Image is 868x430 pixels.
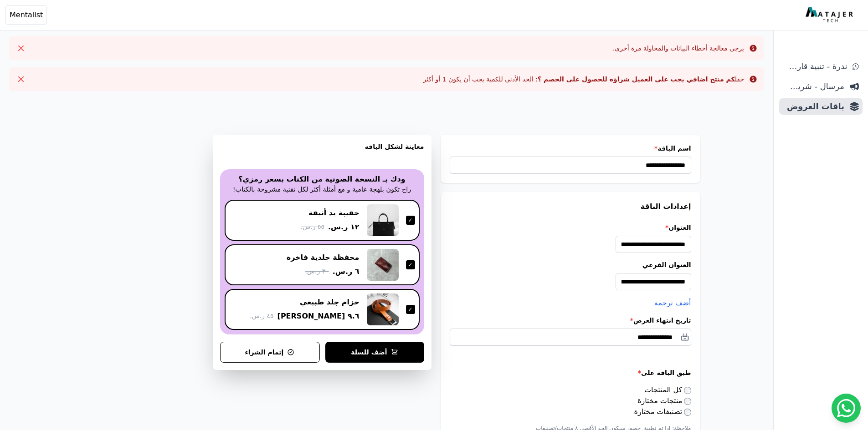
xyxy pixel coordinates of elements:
div: حقل : الحد الأدنى للكمية يجب أن يكون 1 أو أكثر [423,75,744,84]
span: مرسال - شريط دعاية [783,80,844,93]
span: ندرة - تنبية قارب علي النفاذ [783,60,847,73]
h2: ودك بـ النسخة الصوتية من الكتاب بسعر رمزي؟ [238,174,405,185]
span: باقات العروض [783,100,844,113]
input: تصنيفات مختارة [684,409,691,416]
button: إتمام الشراء [220,342,320,363]
div: محفظة جلدية فاخرة [287,253,360,263]
img: محفظة جلدية فاخرة [367,249,399,281]
p: راح تكون بلهجة عامية و مع أمثلة أكثر لكل تقنية مشروحة بالكتاب! [233,185,411,195]
span: ٣٠ ر.س. [305,267,329,276]
label: منتجات مختارة [637,396,691,405]
span: ٥٥ ر.س. [301,222,324,232]
div: حزام جلد طبيعي [300,297,360,307]
h3: معاينة لشكل الباقه [220,142,424,162]
button: Close [14,72,28,86]
div: يرجى معالجة أخطاء البيانات والمحاولة مرة أخرى. [613,44,744,53]
button: Mentalist [5,5,47,25]
img: حزام جلد طبيعي [367,293,399,325]
img: حقيبة يد أنيقة [367,204,399,236]
button: أضف ترجمة [654,298,691,309]
label: العنوان الفرعي [450,260,691,269]
button: Close [14,41,28,56]
button: أضف للسلة [325,342,424,363]
strong: كم منتج اضافي يجب على العميل شراؤه للحصول على الخصم ؟ [538,76,735,83]
label: كل المنتجات [644,385,691,394]
label: تصنيفات مختارة [634,407,691,416]
label: تاريخ انتهاء العرض [450,316,691,325]
span: Mentalist [10,10,43,20]
span: ٩.٦ [PERSON_NAME] [277,311,360,322]
input: منتجات مختارة [684,398,691,405]
label: العنوان [450,223,691,232]
span: ١٢ ر.س. [328,222,360,233]
label: اسم الباقة [450,144,691,153]
input: كل المنتجات [684,387,691,394]
span: ٦ ر.س. [333,266,360,277]
div: حقيبة يد أنيقة [308,208,359,218]
span: ٤٥ ر.س. [250,311,273,321]
img: MatajerTech Logo [806,7,855,23]
span: أضف ترجمة [654,298,691,307]
label: طبق الباقة على [450,368,691,377]
h3: إعدادات الباقة [450,201,691,212]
